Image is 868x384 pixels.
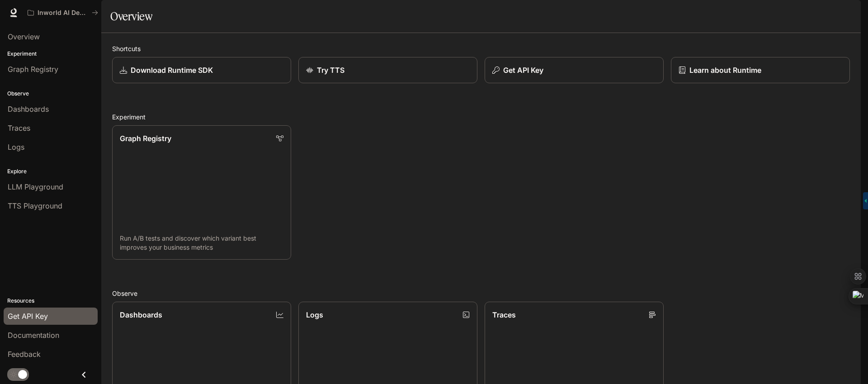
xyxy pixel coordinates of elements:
p: Download Runtime SDK [131,65,213,76]
p: Dashboards [120,309,162,320]
h2: Shortcuts [112,44,850,53]
h2: Observe [112,289,850,298]
p: Logs [306,309,323,320]
p: Inworld AI Demos [38,9,88,17]
p: Run A/B tests and discover which variant best improves your business metrics [120,234,283,252]
p: Learn about Runtime [689,65,761,76]
a: Learn about Runtime [671,57,850,83]
a: Try TTS [298,57,477,83]
button: All workspaces [24,4,102,22]
p: Get API Key [503,65,543,76]
p: Traces [492,309,516,320]
h2: Experiment [112,112,850,122]
h1: Overview [110,7,152,25]
p: Graph Registry [120,133,171,144]
p: Try TTS [317,65,344,76]
button: Get API Key [485,57,664,83]
a: Download Runtime SDK [112,57,291,83]
a: Graph RegistryRun A/B tests and discover which variant best improves your business metrics [112,125,291,260]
